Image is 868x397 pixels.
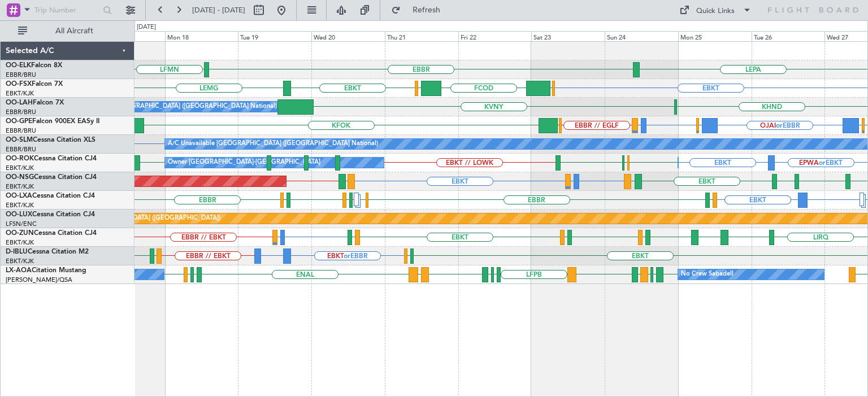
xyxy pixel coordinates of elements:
a: LFSN/ENC [6,220,37,228]
div: Tue 26 [752,31,825,41]
div: Owner [GEOGRAPHIC_DATA] ([GEOGRAPHIC_DATA] National) [94,98,277,115]
div: Thu 21 [385,31,458,41]
a: OO-NSGCessna Citation CJ4 [6,174,97,181]
input: Trip Number [34,2,99,19]
span: [DATE] - [DATE] [192,5,245,15]
a: EBKT/KJK [6,257,34,265]
a: OO-ROKCessna Citation CJ4 [6,155,97,162]
span: OO-LXA [6,193,32,199]
button: Refresh [386,1,454,19]
a: LX-AOACitation Mustang [6,267,86,274]
a: OO-SLMCessna Citation XLS [6,137,96,143]
a: EBBR/BRU [6,108,36,116]
a: EBKT/KJK [6,238,34,247]
span: Refresh [403,6,450,14]
a: OO-ELKFalcon 8X [6,62,62,69]
a: EBKT/KJK [6,201,34,210]
div: Wed 20 [311,31,385,41]
div: [DATE] [137,23,156,32]
span: OO-LAH [6,99,33,106]
a: EBKT/KJK [6,182,34,191]
div: A/C Unavailable [GEOGRAPHIC_DATA] ([GEOGRAPHIC_DATA] National) [168,136,378,152]
span: OO-LUX [6,211,32,218]
button: Quick Links [674,1,757,19]
a: OO-FSXFalcon 7X [6,81,63,88]
span: OO-FSX [6,81,32,88]
span: OO-ELK [6,62,31,69]
div: Sun 24 [605,31,678,41]
span: OO-SLM [6,137,33,143]
span: All Aircraft [29,27,119,35]
a: OO-ZUNCessna Citation CJ4 [6,230,97,237]
div: Mon 18 [165,31,238,41]
div: No Crew Sabadell [681,266,734,283]
span: OO-NSG [6,174,34,181]
span: LX-AOA [6,267,32,274]
a: EBKT/KJK [6,89,34,98]
a: OO-LAHFalcon 7X [6,99,64,106]
button: All Aircraft [12,22,123,40]
span: OO-ZUN [6,230,34,237]
a: OO-LXACessna Citation CJ4 [6,193,95,199]
a: EBKT/KJK [6,164,34,172]
span: OO-GPE [6,118,32,125]
div: Fri 22 [458,31,532,41]
span: OO-ROK [6,155,34,162]
a: OO-GPEFalcon 900EX EASy II [6,118,99,125]
div: Sat 23 [531,31,605,41]
div: Owner [GEOGRAPHIC_DATA]-[GEOGRAPHIC_DATA] [168,154,320,171]
div: Tue 19 [238,31,311,41]
a: OO-LUXCessna Citation CJ4 [6,211,95,218]
div: Quick Links [696,6,735,17]
a: EBBR/BRU [6,71,36,79]
a: [PERSON_NAME]/QSA [6,276,72,284]
a: EBBR/BRU [6,145,36,154]
span: D-IBLU [6,248,28,255]
div: Mon 25 [678,31,752,41]
a: D-IBLUCessna Citation M2 [6,248,89,255]
a: EBBR/BRU [6,126,36,135]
